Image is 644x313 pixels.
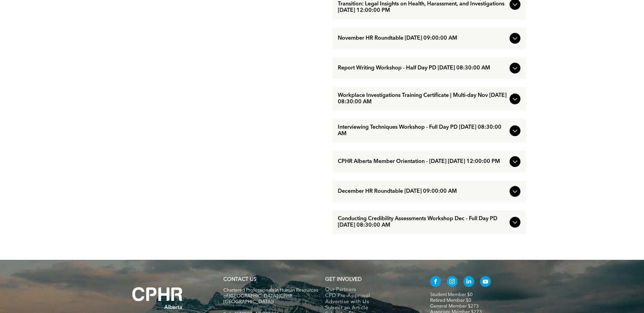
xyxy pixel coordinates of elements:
[325,305,416,311] a: Submit an Article
[430,292,473,297] a: Student Member $0
[463,276,474,289] a: linkedin
[338,216,507,229] span: Conducting Credibility Assessments Workshop Dec - Full Day PD [DATE] 08:30:00 AM
[447,276,458,289] a: instagram
[338,159,507,165] span: CPHR Alberta Member Orientation - [DATE] [DATE] 12:00:00 PM
[325,299,416,305] a: Advertise with Us
[430,304,479,309] a: General Member $273
[338,65,507,71] span: Report Writing Workshop - Half Day PD [DATE] 08:30:00 AM
[430,298,471,303] a: Retired Member $0
[338,124,507,137] span: Interviewing Techniques Workshop - Full Day PD [DATE] 08:30:00 AM
[338,188,507,195] span: December HR Roundtable [DATE] 09:00:00 AM
[325,287,416,293] a: Our Partners
[325,277,362,282] span: GET INVOLVED
[338,92,507,105] span: Workplace Investigations Training Certificate | Multi-day Nov [DATE] 08:30:00 AM
[223,288,318,304] span: Chartered Professionals in Human Resources of [GEOGRAPHIC_DATA] (CPHR [GEOGRAPHIC_DATA])
[325,293,416,299] a: CPD Pre-Approval
[480,276,491,289] a: youtube
[430,276,441,289] a: facebook
[223,277,256,282] a: CONTACT US
[338,35,507,42] span: November HR Roundtable [DATE] 09:00:00 AM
